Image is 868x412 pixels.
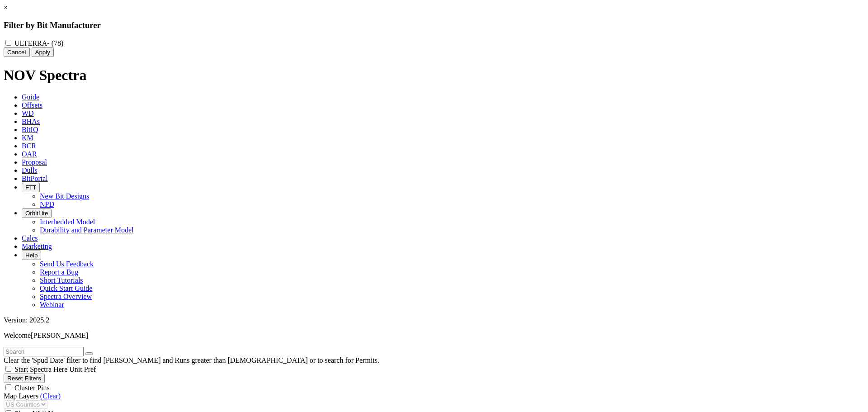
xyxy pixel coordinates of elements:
[4,316,864,324] div: Version: 2025.2
[22,126,38,133] span: BitIQ
[4,347,84,356] input: Search
[25,210,48,217] span: OrbitLite
[40,200,54,208] a: NPD
[22,150,37,158] span: OAR
[4,67,864,84] h1: NOV Spectra
[4,20,864,30] h3: Filter by Bit Manufacturer
[25,252,38,259] span: Help
[40,268,78,276] a: Report a Bug
[22,158,47,166] span: Proposal
[14,384,50,392] span: Cluster Pins
[22,109,34,117] span: WD
[40,260,94,268] a: Send Us Feedback
[22,93,39,101] span: Guide
[4,331,864,340] p: Welcome
[22,142,36,150] span: BCR
[40,276,83,284] a: Short Tutorials
[69,365,96,373] span: Unit Pref
[22,234,38,242] span: Calcs
[40,226,134,234] a: Durability and Parameter Model
[4,356,379,364] span: Clear the 'Spud Date' filter to find [PERSON_NAME] and Runs greater than [DEMOGRAPHIC_DATA] or to...
[22,118,40,125] span: BHAs
[22,175,48,182] span: BitPortal
[40,218,95,226] a: Interbedded Model
[40,192,89,200] a: New Bit Designs
[47,39,63,47] span: - (78)
[22,134,33,142] span: KM
[22,101,42,109] span: Offsets
[14,39,63,47] label: ULTERRA
[22,166,38,174] span: Dulls
[4,47,30,57] button: Cancel
[22,242,52,250] span: Marketing
[4,374,45,383] button: Reset Filters
[31,331,88,339] span: [PERSON_NAME]
[40,392,61,400] a: (Clear)
[14,365,67,373] span: Start Spectra Here
[25,184,36,191] span: FTT
[4,392,38,400] span: Map Layers
[4,4,8,11] a: ×
[32,47,54,57] button: Apply
[40,301,64,308] a: Webinar
[40,284,92,292] a: Quick Start Guide
[40,293,92,300] a: Spectra Overview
